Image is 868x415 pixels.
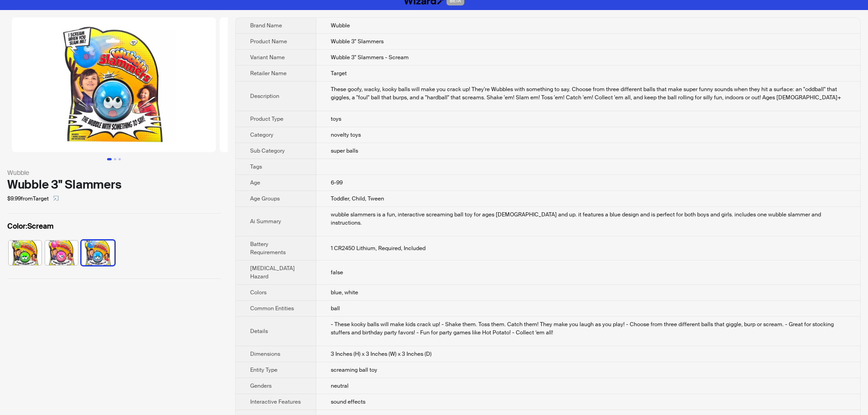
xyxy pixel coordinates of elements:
div: Wubble [7,168,221,178]
span: 6-99 [331,179,343,186]
span: novelty toys [331,131,361,138]
span: Wubble 3" Slammers - Scream [331,54,409,61]
span: Wubble 3" Slammers [331,38,384,45]
span: 3 Inches (H) x 3 Inches (W) x 3 Inches (D) [331,350,431,358]
span: Toddler, Child, Tween [331,195,384,202]
span: Dimensions [250,350,280,358]
span: Variant Name [250,54,285,61]
span: [MEDICAL_DATA] Hazard [250,265,295,280]
span: Color : [7,221,27,231]
div: $9.99 from Target [7,191,221,206]
span: Sub Category [250,147,285,154]
span: Common Entities [250,305,294,312]
span: Description [250,92,279,100]
label: available [45,240,78,264]
img: Giggles [45,241,78,265]
span: Battery Requirements [250,241,286,256]
span: Details [250,328,268,335]
span: Product Type [250,115,283,123]
span: Colors [250,289,267,296]
div: wubble slammers is a fun, interactive screaming ball toy for ages 6 and up. it features a blue de... [331,210,846,227]
img: Burp [9,241,41,265]
span: toys [331,115,341,123]
label: available [82,240,114,264]
span: Age [250,179,260,186]
div: Wubble 3" Slammers [7,178,221,191]
label: available [9,240,41,264]
button: Go to slide 3 [118,158,121,160]
span: Target [331,70,347,77]
span: super balls [331,147,358,154]
img: Wubble 3" Slammers Wubble 3" Slammers - Scream image 2 [220,17,424,152]
span: select [53,195,59,201]
span: Ai Summary [250,218,281,225]
span: Genders [250,382,272,389]
img: Wubble 3" Slammers Wubble 3" Slammers - Scream image 1 [12,17,216,152]
span: Retailer Name [250,70,287,77]
span: sound effects [331,398,365,405]
span: blue, white [331,289,358,296]
span: Brand Name [250,22,282,29]
span: Tags [250,163,262,170]
span: Age Groups [250,195,280,202]
span: neutral [331,382,349,389]
span: Interactive Features [250,398,301,405]
button: Go to slide 1 [107,158,112,160]
span: ball [331,305,340,312]
button: Go to slide 2 [114,158,116,160]
span: 1 CR2450 Lithium, Required, Included [331,245,426,252]
span: Entity Type [250,366,277,374]
span: screaming ball toy [331,366,377,374]
label: Scream [7,221,221,232]
div: These goofy, wacky, kooky balls will make you crack up! They're Wubbles with something to say. Ch... [331,85,846,102]
span: Category [250,131,273,138]
span: false [331,269,343,276]
span: Wubble [331,22,350,29]
img: Scream [82,241,114,265]
span: Product Name [250,38,287,45]
div: - These kooky balls will make kids crack up! - Shake them. Toss them. Catch them! They make you l... [331,320,846,337]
